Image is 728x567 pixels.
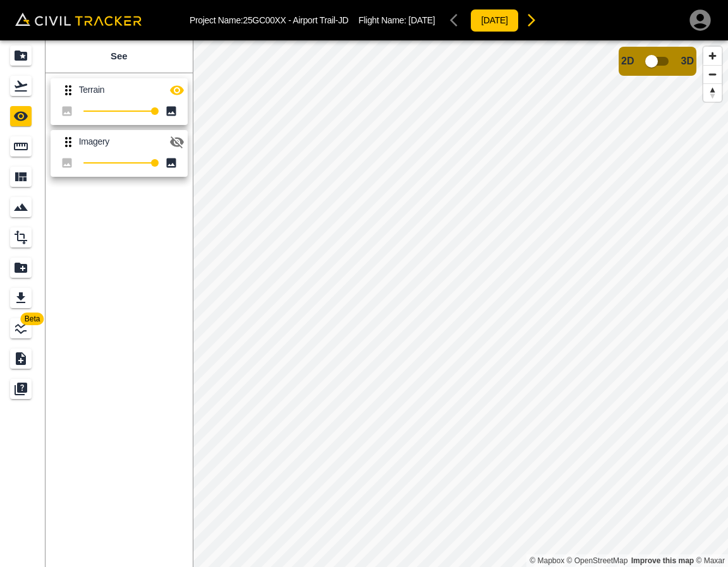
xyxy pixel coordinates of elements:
[567,556,628,565] a: OpenStreetMap
[408,15,435,25] span: [DATE]
[193,40,728,567] canvas: Map
[358,15,435,25] p: Flight Name:
[703,47,722,65] button: Zoom in
[703,65,722,83] button: Zoom out
[470,9,518,32] button: [DATE]
[681,56,694,67] span: 3D
[530,556,564,565] a: Mapbox
[631,556,694,565] a: Map feedback
[15,13,142,26] img: Civil Tracker
[696,556,725,565] a: Maxar
[190,15,348,25] p: Project Name: 25GC00XX - Airport Trail-JD
[621,56,634,67] span: 2D
[703,83,722,102] button: Reset bearing to north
